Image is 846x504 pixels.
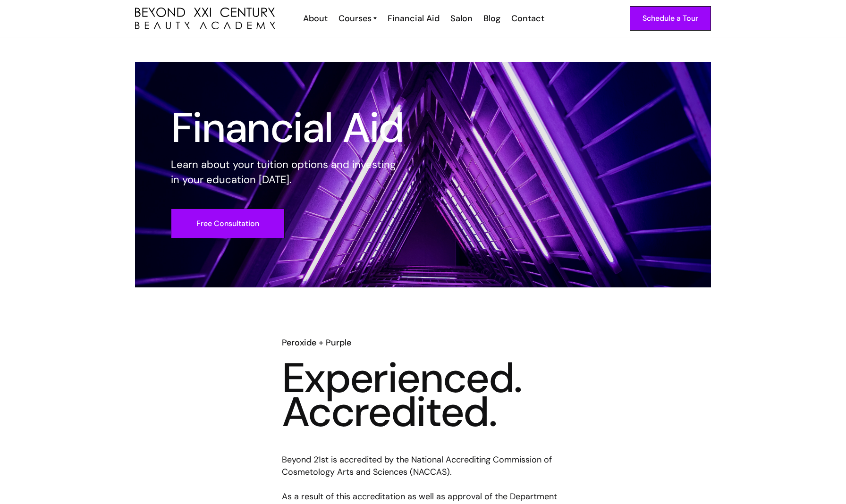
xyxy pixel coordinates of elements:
[171,209,285,238] a: Free Consultation
[483,12,500,25] div: Blog
[381,12,444,25] a: Financial Aid
[338,12,377,25] a: Courses
[303,12,328,25] div: About
[643,12,698,25] div: Schedule a Tour
[338,12,372,25] div: Courses
[171,111,404,145] h1: Financial Aid
[511,12,544,25] div: Contact
[135,8,275,30] a: home
[388,12,440,25] div: Financial Aid
[282,336,564,349] h6: Peroxide + Purple
[630,6,711,31] a: Schedule a Tour
[297,12,332,25] a: About
[282,361,564,429] h3: Experienced. Accredited.
[450,12,473,25] div: Salon
[477,12,505,25] a: Blog
[505,12,549,25] a: Contact
[444,12,477,25] a: Salon
[135,8,275,30] img: beyond 21st century beauty academy logo
[171,157,404,187] p: Learn about your tuition options and investing in your education [DATE].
